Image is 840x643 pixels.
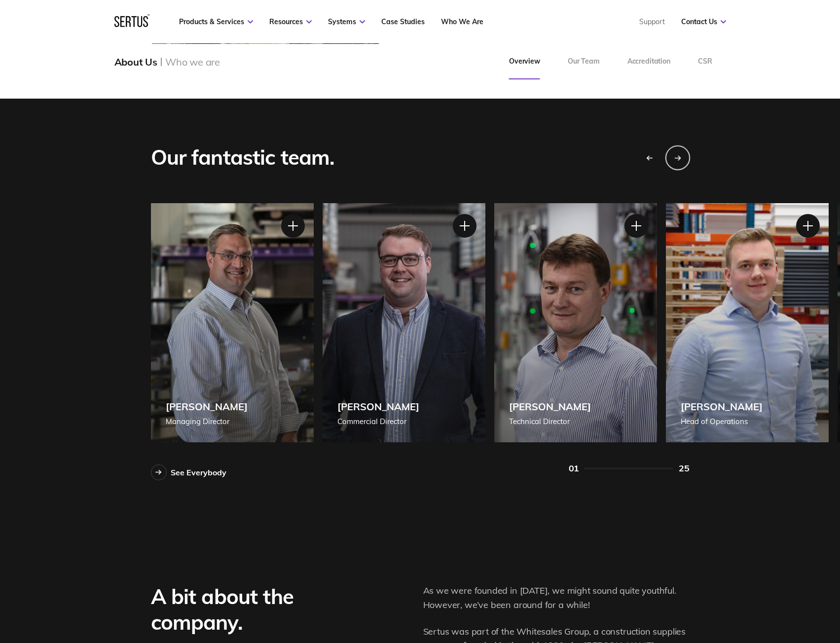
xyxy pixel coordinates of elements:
div: 25 [679,463,689,474]
div: [PERSON_NAME] [166,400,248,413]
div: Head of Operations [681,416,763,428]
div: Our fantastic team. [151,144,335,171]
div: [PERSON_NAME] [509,400,591,413]
div: 01 [569,463,579,474]
a: Products & Services [179,17,253,26]
a: CSR [684,44,726,79]
div: [PERSON_NAME] [681,400,763,413]
div: See Everybody [171,467,226,477]
a: Resources [269,17,312,26]
div: Technical Director [509,416,591,428]
div: [PERSON_NAME] [337,400,419,413]
a: Support [639,17,665,26]
div: Who we are [165,56,220,68]
a: See Everybody [151,464,226,480]
a: Contact Us [681,17,726,26]
p: As we were founded in [DATE], we might sound quite youthful. However, we’ve been around for a while! [423,584,690,612]
div: A bit about the company. [151,584,348,636]
iframe: Chat Widget [662,529,840,643]
div: Managing Director [166,416,248,428]
a: Our Team [554,44,614,79]
div: Next slide [665,145,690,170]
div: Previous slide [637,146,661,170]
div: Commercial Director [337,416,419,428]
div: About Us [114,56,157,68]
a: Who We Are [441,17,483,26]
a: Case Studies [381,17,425,26]
a: Systems [328,17,365,26]
a: Accreditation [614,44,684,79]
